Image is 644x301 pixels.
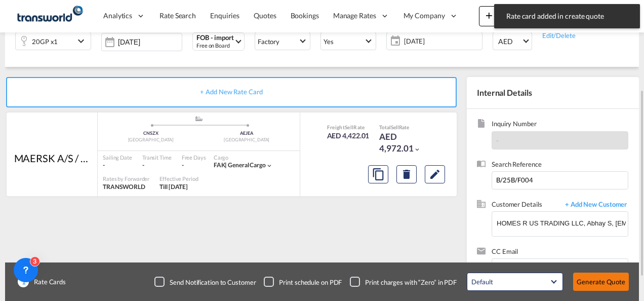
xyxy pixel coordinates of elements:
span: + Add New Rate Card [200,88,262,96]
img: f753ae806dec11f0841701cdfdf085c0.png [15,5,84,27]
span: Till [DATE] [159,183,188,191]
span: My Company [404,11,445,21]
md-checkbox: Checkbox No Ink [350,277,457,287]
span: New [483,11,521,19]
span: Manage Rates [333,11,376,21]
div: AED 4,972.01 [379,131,430,155]
span: Enquiries [210,11,239,20]
div: [GEOGRAPHIC_DATA] [103,137,199,143]
md-icon: icon-chevron-down [266,162,273,169]
div: Free on Board [196,42,234,49]
div: MAERSK A/S / TDWC-DUBAI [14,151,90,165]
div: 20GP x1 [32,34,58,49]
span: Rate card added in create quote [503,11,631,21]
span: Search Reference [492,160,628,171]
div: Cargo [214,154,273,161]
span: CC Email [492,247,628,258]
md-icon: icon-chevron-down [75,35,90,47]
span: Sell [391,124,399,130]
div: Total Rate [379,124,430,131]
div: AEJEA [199,130,295,137]
div: Freight Rate [327,124,370,131]
md-icon: assets/icons/custom/copyQuote.svg [372,168,384,180]
div: Transit Time [142,154,172,161]
span: FAK [214,161,228,169]
span: [DATE] [401,34,482,48]
div: TRANSWORLD [103,183,149,192]
md-checkbox: Checkbox No Ink [154,277,256,287]
span: AED [498,36,521,47]
input: Chips input. [498,260,599,281]
input: Enter search reference [492,171,628,190]
span: + Add New Customer [560,200,628,211]
span: Inquiry Number [492,119,628,131]
md-icon: icon-chevron-down [414,146,421,153]
div: AED 4,422.01 [327,131,370,141]
md-select: Select Stuffing: Factory [255,32,310,50]
input: Select [118,38,182,46]
md-icon: icon-calendar [387,35,399,47]
md-icon: icon-plus 400-fg [483,9,495,21]
div: Factory [258,37,279,46]
div: Till 30 Sep 2025 [159,183,188,192]
span: Customer Details [492,200,560,211]
span: Bookings [291,11,319,20]
button: Copy [368,165,388,183]
div: FOB - import [196,34,234,42]
md-select: Select Customs: Yes [320,32,376,50]
div: + Add New Rate Card [6,77,457,107]
div: Send Notification to Customer [170,278,256,287]
md-select: Select Incoterms: FOB - import Free on Board [192,32,245,51]
div: Print schedule on PDF [279,278,342,287]
div: Rates by Forwarder [103,175,149,182]
span: Analytics [103,11,132,21]
span: 1 [18,276,29,287]
span: Sell [345,124,353,130]
div: Effective Period [159,175,198,182]
button: Generate Quote [573,273,629,291]
span: TRANSWORLD [103,183,145,191]
div: Yes [324,37,334,46]
span: Rate Cards [29,277,66,286]
input: Enter Customer Details [497,212,628,235]
div: - [182,161,184,170]
div: Sailing Date [103,154,132,161]
div: Edit/Delete [542,30,605,40]
div: 20GP x1icon-chevron-down [15,32,91,50]
span: Rate Search [159,11,196,20]
div: [GEOGRAPHIC_DATA] [199,137,295,143]
div: Print charges with “Zero” in PDF [365,278,457,287]
span: Quotes [254,11,276,20]
md-select: Select Currency: د.إ AEDUnited Arab Emirates Dirham [493,32,532,50]
span: | [225,161,227,169]
span: [DATE] [404,36,479,46]
div: Internal Details [467,77,639,108]
div: Free Days [182,154,206,161]
span: - [496,136,499,144]
button: Edit [425,165,445,183]
div: - [103,161,132,170]
md-icon: assets/icons/custom/ship-fill.svg [193,116,205,121]
md-chips-wrap: Chips container. Enter the text area, then type text, and press enter to add a chip. [496,259,628,281]
md-checkbox: Checkbox No Ink [264,277,342,287]
div: CNSZX [103,130,199,137]
div: general cargo [214,161,266,170]
div: - [142,161,172,170]
button: icon-plus 400-fgNewicon-chevron-down [479,6,525,26]
button: Delete [396,165,417,183]
div: Default [471,278,493,286]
